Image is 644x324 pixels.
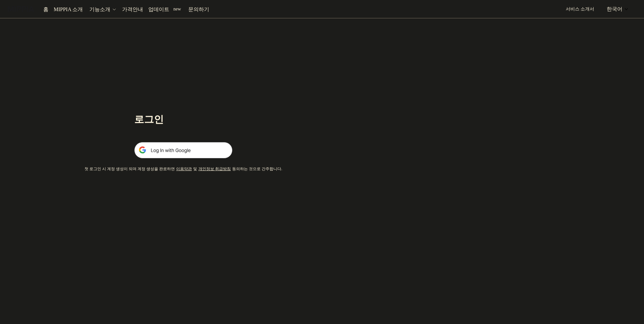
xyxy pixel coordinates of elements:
[100,166,267,172] div: 첫 로그인 시 계정 생성이 되며 계정 생성을 완료하면 및 동의하는 것으로 간주합니다.
[179,6,197,13] a: 문의하기
[568,4,600,14] button: 서비스 소개서
[117,6,136,13] a: 가격안내
[161,6,174,12] div: new
[53,6,81,13] a: MIPPIA 소개
[43,6,48,13] a: 홈
[603,3,633,16] button: 한국어
[134,113,232,126] h1: 로그인
[177,167,191,171] a: 이용약관
[196,167,224,171] a: 개인정보 취급방침
[607,5,624,13] div: 한국어
[141,6,159,13] a: 업데이트
[86,6,107,13] div: 기능소개
[86,6,112,13] button: 기능소개
[134,142,232,158] img: 구글 로그인 버튼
